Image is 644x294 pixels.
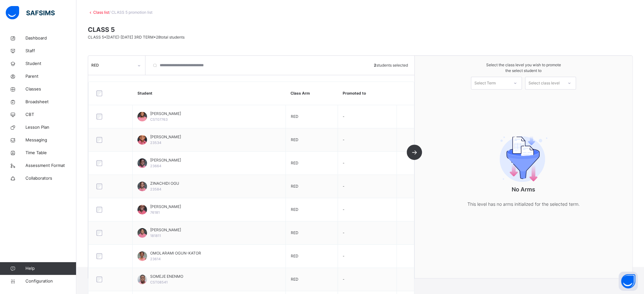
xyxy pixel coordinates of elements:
[286,82,338,105] th: Class Arm
[343,207,345,212] span: -
[290,277,298,282] span: RED
[150,274,183,279] span: SOMEJE ENENMO
[343,137,345,142] span: -
[290,230,298,235] span: RED
[500,136,547,182] img: filter.9c15f445b04ce8b7d5281b41737f44c2.svg
[460,185,587,194] p: No Arms
[150,210,160,215] span: 76181
[25,99,76,105] span: Broadsheet
[343,277,345,282] span: -
[25,48,76,54] span: Staff
[421,62,626,74] span: Select the class level you wish to promote the select student to
[290,254,298,258] span: RED
[460,118,587,221] div: No Arms
[343,184,345,189] span: -
[133,82,286,105] th: Student
[150,111,181,117] span: [PERSON_NAME]
[25,150,76,156] span: Time Table
[150,181,179,186] span: ZINACHIDI OGU
[619,272,638,291] button: Open asap
[25,86,76,92] span: Classes
[150,117,168,122] span: CST07763
[460,200,587,208] p: This level has no arms initialized for the selected term.
[91,62,134,68] div: RED
[290,114,298,119] span: RED
[88,35,185,39] span: CLASS 5 • [DATE]-[DATE] 3RD TERM • 28 total students
[338,82,396,105] th: Promoted to
[25,111,76,118] span: CBT
[25,175,76,182] span: Collaborators
[343,161,345,165] span: -
[25,124,76,131] span: Lesson Plan
[374,62,408,68] span: students selected
[25,265,76,272] span: Help
[150,227,181,233] span: [PERSON_NAME]
[374,63,376,68] b: 2
[343,254,345,258] span: -
[150,250,201,256] span: OMOLARAMI OGUN-KATOR
[25,137,76,143] span: Messaging
[290,207,298,212] span: RED
[474,77,496,90] div: Select Term
[150,257,161,261] span: 23614
[150,140,161,145] span: 23534
[25,35,76,41] span: Dashboard
[343,230,345,235] span: -
[6,6,55,19] img: safsims
[109,10,152,15] span: / CLASS 5 promotion list
[343,114,345,119] span: -
[25,73,76,80] span: Parent
[290,161,298,165] span: RED
[93,10,109,15] a: Class list
[25,162,76,169] span: Assessment Format
[528,77,560,90] div: Select class level
[150,187,161,191] span: 23584
[150,280,168,284] span: CST08541
[150,204,181,210] span: [PERSON_NAME]
[150,134,181,140] span: [PERSON_NAME]
[25,278,76,284] span: Configuration
[88,25,633,34] span: CLASS 5
[290,137,298,142] span: RED
[290,184,298,189] span: RED
[25,61,76,67] span: Student
[150,233,161,238] span: 181811
[150,157,181,163] span: [PERSON_NAME]
[150,164,161,168] span: 23664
